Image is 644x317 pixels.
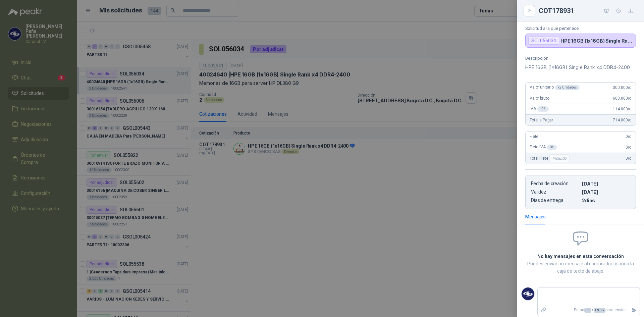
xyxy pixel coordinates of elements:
span: 300.000 [613,85,632,90]
div: x 2 Unidades [555,85,580,90]
span: Total Flete [530,154,571,162]
span: ,00 [628,135,632,139]
span: ,00 [628,86,632,90]
label: Adjuntar archivos [538,304,549,316]
span: 0 [626,134,632,139]
span: Valor unitario [530,85,580,90]
span: ,00 [628,118,632,122]
p: Descripción [525,56,636,61]
span: Ctrl [584,308,591,313]
p: HPE 16GB (1x16GB) Single Rank x4 DDR4-2400 [525,63,636,71]
img: Company Logo [522,287,534,300]
div: COT178931 [539,5,636,16]
span: IVA [530,106,549,112]
h2: No hay mensajes en esta conversación [525,253,636,260]
span: 600.000 [613,96,632,101]
div: SOL056034 [528,37,559,45]
button: Enviar [629,304,640,316]
p: Pulsa + para enviar [549,304,629,316]
span: ,00 [628,157,632,160]
p: Días de entrega [531,198,579,203]
span: 114.000 [613,107,632,111]
p: [DATE] [582,181,630,187]
span: 714.000 [613,118,632,122]
span: Valor bruto [530,96,549,101]
p: Validez [531,189,579,195]
span: Total a Pagar [530,118,553,122]
p: Solicitud a la que pertenece [525,26,636,31]
span: Flete [530,134,538,139]
span: ENTER [594,308,605,313]
span: 0 [626,156,632,161]
p: Puedes enviar un mensaje al comprador usando la caja de texto de abajo. [525,260,636,275]
div: 0 % [547,145,557,150]
p: Fecha de creación [531,181,579,187]
span: ,00 [628,146,632,149]
span: 0 [626,145,632,150]
div: Mensajes [525,213,546,220]
span: Flete IVA [530,145,557,150]
p: HPE 16GB (1x16GB) Single Rank x4 DDR4-2400 [560,38,633,44]
span: ,00 [628,97,632,100]
button: Close [525,7,533,15]
div: Incluido [549,154,570,162]
p: 2 dias [582,198,630,203]
span: ,00 [628,107,632,111]
div: 19 % [537,106,549,112]
p: [DATE] [582,189,630,195]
